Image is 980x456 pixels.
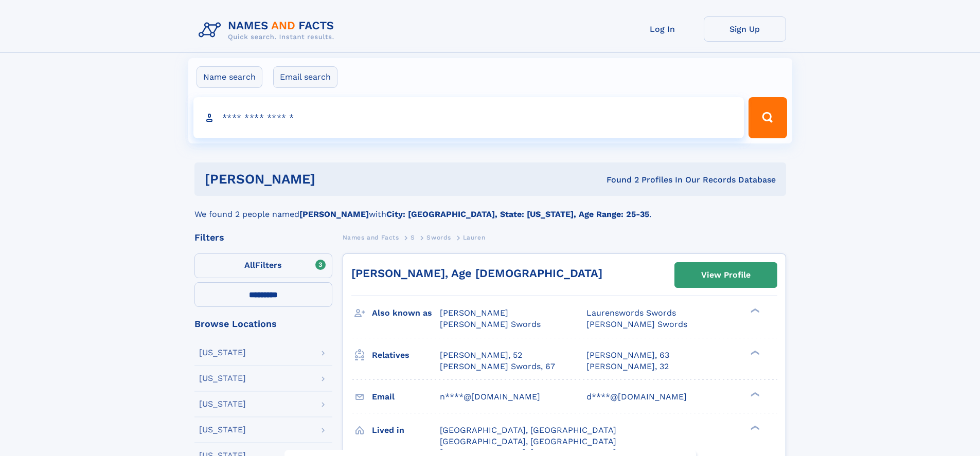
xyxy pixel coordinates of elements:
[411,231,415,244] a: S
[440,308,508,318] span: [PERSON_NAME]
[194,253,332,278] label: Filters
[426,231,451,244] a: Swords
[194,16,343,44] img: Logo Names and Facts
[299,209,369,219] b: [PERSON_NAME]
[372,346,440,364] h3: Relatives
[199,400,246,408] div: [US_STATE]
[748,424,760,431] div: ❯
[586,319,687,329] span: [PERSON_NAME] Swords
[372,422,440,439] h3: Lived in
[701,263,751,287] div: View Profile
[440,350,522,361] a: [PERSON_NAME], 52
[351,267,602,280] a: [PERSON_NAME], Age [DEMOGRAPHIC_DATA]
[194,196,786,221] div: We found 2 people named with .
[273,66,337,88] label: Email search
[440,361,555,372] a: [PERSON_NAME] Swords, 67
[197,66,262,88] label: Name search
[372,304,440,322] h3: Also known as
[411,234,415,241] span: S
[586,350,669,361] a: [PERSON_NAME], 63
[386,209,649,219] b: City: [GEOGRAPHIC_DATA], State: [US_STATE], Age Range: 25-35
[426,234,451,241] span: Swords
[586,308,676,318] span: Laurenswords Swords
[199,374,246,382] div: [US_STATE]
[748,349,760,356] div: ❯
[205,173,461,186] h1: [PERSON_NAME]
[343,231,399,244] a: Names and Facts
[194,319,332,329] div: Browse Locations
[704,16,786,42] a: Sign Up
[463,234,486,241] span: Lauren
[461,174,776,186] div: Found 2 Profiles In Our Records Database
[244,260,255,270] span: All
[748,391,760,397] div: ❯
[440,425,616,435] span: [GEOGRAPHIC_DATA], [GEOGRAPHIC_DATA]
[748,307,760,314] div: ❯
[586,361,669,372] a: [PERSON_NAME], 32
[621,16,704,42] a: Log In
[194,233,332,242] div: Filters
[199,426,246,434] div: [US_STATE]
[199,349,246,357] div: [US_STATE]
[193,97,744,138] input: search input
[440,319,541,329] span: [PERSON_NAME] Swords
[372,388,440,406] h3: Email
[749,97,787,138] button: Search Button
[675,263,777,287] a: View Profile
[440,436,616,446] span: [GEOGRAPHIC_DATA], [GEOGRAPHIC_DATA]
